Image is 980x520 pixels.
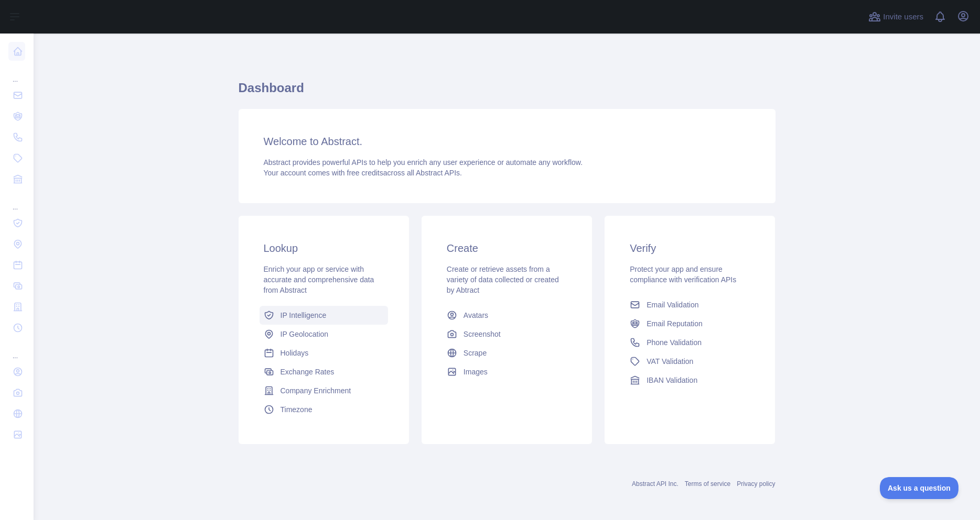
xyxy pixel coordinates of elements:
[281,404,313,415] span: Timezone
[880,477,959,499] iframe: Toggle Customer Support
[626,314,754,333] a: Email Reputation
[260,381,388,400] a: Company Enrichment
[685,480,730,488] a: Terms of service
[281,329,329,339] span: IP Geolocation
[264,158,583,167] span: Abstract provides powerful APIs to help you enrich any user experience or automate any workflow.
[630,241,750,256] h3: Verify
[260,362,388,381] a: Exchange Rates
[647,356,693,367] span: VAT Validation
[626,295,754,314] a: Email Validation
[443,362,571,381] a: Images
[8,191,25,212] div: ...
[260,325,388,344] a: IP Geolocation
[737,480,775,488] a: Privacy policy
[647,337,702,348] span: Phone Validation
[347,169,383,177] span: free credits
[464,329,501,339] span: Screenshot
[626,352,754,371] a: VAT Validation
[866,8,925,25] button: Invite users
[464,348,487,358] span: Scrape
[8,339,25,360] div: ...
[239,80,776,105] h1: Dashboard
[632,480,679,488] a: Abstract API Inc.
[260,344,388,362] a: Holidays
[281,348,309,358] span: Holidays
[883,11,923,23] span: Invite users
[447,241,567,256] h3: Create
[626,371,754,390] a: IBAN Validation
[647,318,703,329] span: Email Reputation
[281,310,327,320] span: IP Intelligence
[647,300,698,310] span: Email Validation
[264,134,750,149] h3: Welcome to Abstract.
[443,306,571,325] a: Avatars
[443,325,571,344] a: Screenshot
[464,367,488,377] span: Images
[447,265,559,294] span: Create or retrieve assets from a variety of data collected or created by Abtract
[443,344,571,362] a: Scrape
[264,241,384,256] h3: Lookup
[626,333,754,352] a: Phone Validation
[647,375,697,385] span: IBAN Validation
[8,63,25,84] div: ...
[260,306,388,325] a: IP Intelligence
[264,265,374,294] span: Enrich your app or service with accurate and comprehensive data from Abstract
[264,169,462,177] span: Your account comes with across all Abstract APIs.
[464,310,488,320] span: Avatars
[630,265,736,284] span: Protect your app and ensure compliance with verification APIs
[281,367,335,377] span: Exchange Rates
[260,400,388,419] a: Timezone
[281,385,351,396] span: Company Enrichment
